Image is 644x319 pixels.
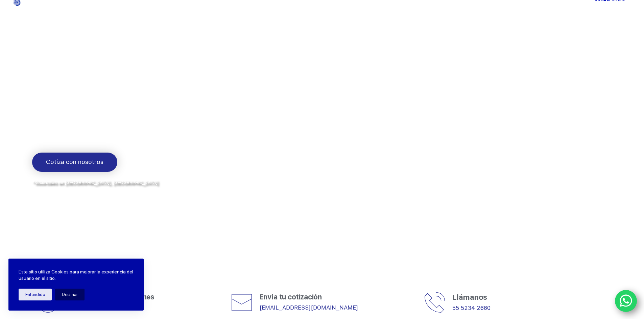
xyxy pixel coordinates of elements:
span: Envía tu cotización [259,293,322,301]
span: Llámanos [452,293,487,301]
a: [EMAIL_ADDRESS][DOMAIN_NAME] [259,304,358,311]
a: 55 5234 2660 [452,304,491,311]
button: Entendido [19,289,52,300]
span: y envíos a todo [GEOGRAPHIC_DATA] por la paquetería de su preferencia [32,187,196,193]
span: Rodamientos y refacciones industriales [32,135,166,143]
span: *Sucursales en [GEOGRAPHIC_DATA], [GEOGRAPHIC_DATA] [32,180,158,185]
a: WhatsApp [615,290,637,312]
span: Bienvenido a Balerytodo® [32,67,119,75]
span: Somos los doctores de la industria [32,81,276,128]
span: Cotiza con nosotros [46,157,103,167]
button: Declinar [55,289,85,300]
a: Cotiza con nosotros [32,153,117,172]
p: Este sitio utiliza Cookies para mejorar la experiencia del usuario en el sitio. [19,269,134,282]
